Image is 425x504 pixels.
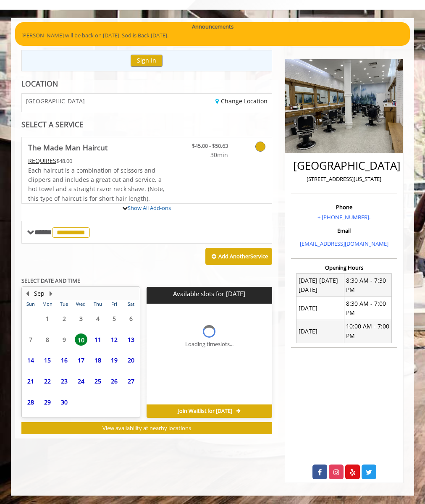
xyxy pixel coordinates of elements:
[296,274,344,297] td: [DATE] [DATE] [DATE]
[92,354,104,366] span: 18
[22,371,39,392] td: Select day21
[21,203,272,204] div: The Made Man Haircut Add-onS
[344,320,391,343] td: 10:00 AM - 7:00 PM
[344,297,391,320] td: 8:30 AM - 7:00 PM
[22,391,39,412] td: Select day28
[56,371,73,392] td: Select day23
[92,333,104,346] span: 11
[89,350,106,371] td: Select day18
[22,350,39,371] td: Select day14
[75,375,87,387] span: 24
[106,329,123,350] td: Select day12
[125,354,137,366] span: 20
[89,371,106,392] td: Select day25
[344,274,391,297] td: 8:30 AM - 7:30 PM
[24,354,37,366] span: 14
[39,391,56,412] td: Select day29
[21,422,272,434] button: View availability at nearby locations
[21,277,80,284] b: SELECT DATE AND TIME
[56,350,73,371] td: Select day16
[56,391,73,412] td: Select day30
[41,375,54,387] span: 22
[39,350,56,371] td: Select day15
[89,329,106,350] td: Select day11
[291,265,397,270] h3: Opening Hours
[293,175,395,184] p: [STREET_ADDRESS][US_STATE]
[185,340,233,349] div: Loading timeslots...
[28,157,56,165] span: This service needs some Advance to be paid before we block your appointment
[106,371,123,392] td: Select day26
[293,228,395,234] h3: Email
[58,375,71,387] span: 23
[150,290,268,297] p: Available slots for [DATE]
[123,371,139,392] td: Select day27
[317,213,370,221] a: + [PHONE_NUMBER].
[39,371,56,392] td: Select day22
[123,350,139,371] td: Select day20
[26,98,85,104] span: [GEOGRAPHIC_DATA]
[106,300,123,308] th: Fri
[293,160,395,172] h2: [GEOGRAPHIC_DATA]
[28,142,108,153] b: The Made Man Haircut
[296,320,344,343] td: [DATE]
[21,121,272,129] div: SELECT A SERVICE
[47,289,54,298] button: Next Month
[41,354,54,366] span: 15
[21,79,58,89] b: LOCATION
[58,354,71,366] span: 16
[215,97,268,105] a: Change Location
[34,289,45,298] button: Sep
[192,22,233,31] b: Announcements
[123,300,139,308] th: Sat
[92,375,104,387] span: 25
[106,350,123,371] td: Select day19
[21,31,404,40] p: [PERSON_NAME] will be back on [DATE]. Sod is Back [DATE].
[108,354,121,366] span: 19
[41,396,54,408] span: 29
[28,166,165,202] span: Each haircut is a combination of scissors and clippers and includes a great cut and service, a ho...
[108,375,121,387] span: 26
[205,248,272,265] button: Add AnotherService
[75,354,87,366] span: 17
[24,375,37,387] span: 21
[125,333,137,346] span: 13
[24,289,31,298] button: Previous Month
[188,150,228,160] span: 30min
[296,297,344,320] td: [DATE]
[28,156,168,165] div: $48.00
[73,300,89,308] th: Wed
[218,252,268,260] b: Add Another Service
[300,240,388,247] a: [EMAIL_ADDRESS][DOMAIN_NAME]
[73,371,89,392] td: Select day24
[178,408,232,415] span: Join Waitlist for [DATE]
[188,137,228,160] a: $45.00 - $50.63
[108,333,121,346] span: 12
[128,204,171,212] a: Show All Add-ons
[102,424,191,432] span: View availability at nearby locations
[24,396,37,408] span: 28
[89,300,106,308] th: Thu
[131,55,163,67] button: Sign In
[58,396,71,408] span: 30
[125,375,137,387] span: 27
[22,300,39,308] th: Sun
[123,329,139,350] td: Select day13
[39,300,56,308] th: Mon
[73,329,89,350] td: Select day10
[73,350,89,371] td: Select day17
[75,333,87,346] span: 10
[56,300,73,308] th: Tue
[293,204,395,210] h3: Phone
